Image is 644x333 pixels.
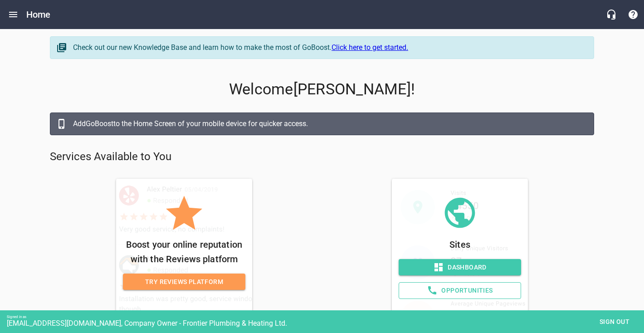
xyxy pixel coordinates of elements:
a: Click here to get started. [332,43,408,52]
a: AddGoBoostto the Home Screen of your mobile device for quicker access. [50,113,594,135]
p: Welcome [PERSON_NAME] ! [50,80,594,98]
div: Signed in as [7,315,644,319]
a: Opportunities [399,282,521,299]
h6: Home [26,7,51,22]
span: Opportunities [406,285,513,296]
button: Open drawer [2,4,24,25]
div: Add GoBoost to the Home Screen of your mobile device for quicker access. [73,118,585,129]
p: Services Available to You [50,150,594,164]
button: Support Portal [622,4,644,25]
p: Boost your online reputation with the Reviews platform [123,237,245,266]
button: Sign out [592,313,637,330]
a: Dashboard [399,259,521,276]
div: [EMAIL_ADDRESS][DOMAIN_NAME], Company Owner - Frontier Plumbing & Heating Ltd. [7,319,644,328]
a: Try Reviews Platform [123,274,245,290]
span: Dashboard [406,262,514,273]
p: Sites [399,237,521,252]
span: Try Reviews Platform [130,276,238,288]
button: Live Chat [600,4,622,25]
span: Sign out [595,316,634,328]
div: Check out our new Knowledge Base and learn how to make the most of GoBoost. [73,42,585,53]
